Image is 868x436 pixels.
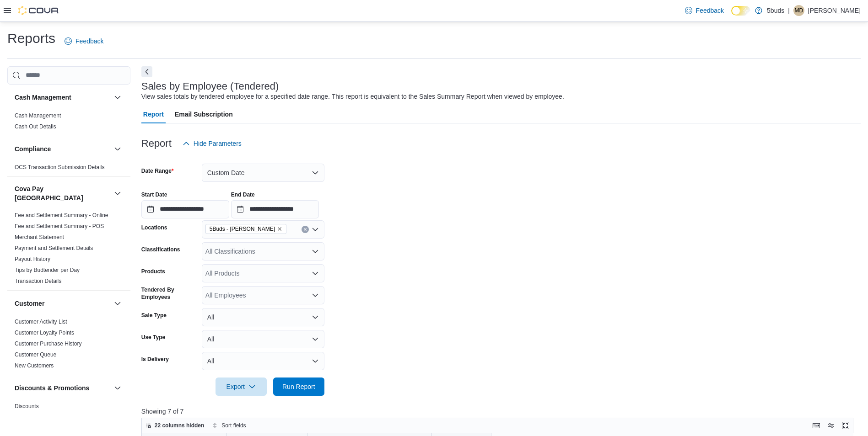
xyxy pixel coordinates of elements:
p: | [788,5,790,16]
a: Transaction Details [15,278,61,284]
span: Sort fields [221,422,246,429]
span: Fee and Settlement Summary - POS [15,223,104,230]
h3: Discounts & Promotions [15,383,89,393]
button: Cova Pay [GEOGRAPHIC_DATA] [15,184,110,202]
span: Transaction Details [15,277,61,285]
button: Remove 5Buds - Regina from selection in this group [277,226,282,232]
span: Run Report [282,382,315,391]
div: Cash Management [7,110,130,136]
button: Open list of options [312,226,319,233]
p: [PERSON_NAME] [808,5,861,16]
label: Is Delivery [141,356,169,363]
a: Discounts [15,403,39,409]
h3: Compliance [15,144,51,154]
span: OCS Transaction Submission Details [15,164,105,171]
label: End Date [231,191,255,198]
span: Discounts [15,403,39,410]
a: Cash Out Details [15,123,56,130]
a: New Customers [15,362,54,369]
a: Feedback [61,32,107,50]
button: Sort fields [209,420,249,431]
button: Display options [825,420,836,431]
a: Customer Activity List [15,319,67,325]
button: All [202,330,324,348]
label: Tendered By Employees [141,286,198,301]
a: Customer Queue [15,351,56,358]
span: Feedback [696,6,724,15]
span: Report [143,105,164,123]
a: Feedback [681,1,728,20]
input: Press the down key to open a popover containing a calendar. [231,200,319,218]
button: Cova Pay [GEOGRAPHIC_DATA] [112,188,123,199]
div: Cova Pay [GEOGRAPHIC_DATA] [7,210,130,290]
span: Email Subscription [175,105,233,123]
h3: Report [141,138,172,149]
button: Open list of options [312,248,319,255]
button: Clear input [302,226,309,233]
button: All [202,308,324,326]
button: Compliance [15,144,110,154]
button: Discounts & Promotions [112,383,123,393]
button: Hide Parameters [179,134,245,153]
input: Dark Mode [731,6,750,16]
span: New Customers [15,362,54,369]
a: Tips by Budtender per Day [15,267,80,273]
input: Press the down key to open a popover containing a calendar. [141,200,229,218]
button: Cash Management [112,92,123,103]
span: Dark Mode [731,16,732,16]
span: Merchant Statement [15,234,64,241]
a: Cash Management [15,112,61,119]
label: Classifications [141,246,180,253]
button: Customer [112,298,123,309]
img: Cova [18,6,59,15]
button: Custom Date [202,164,324,182]
button: Customer [15,299,110,308]
span: Feedback [75,37,103,46]
a: OCS Transaction Submission Details [15,164,105,170]
label: Start Date [141,191,167,198]
span: 5Buds - Regina [205,224,286,234]
h3: Customer [15,299,44,308]
p: 5buds [767,5,784,16]
div: Maurice Douglas [793,5,804,16]
p: Showing 7 of 7 [141,407,861,416]
button: Compliance [112,144,123,154]
button: 22 columns hidden [142,420,208,431]
label: Sale Type [141,312,167,319]
div: Customer [7,316,130,375]
button: Discounts & Promotions [15,383,110,393]
button: All [202,352,324,370]
div: Compliance [7,162,130,176]
button: Export [216,378,267,396]
a: Customer Purchase History [15,340,82,347]
label: Use Type [141,334,165,341]
button: Run Report [273,378,324,396]
span: MD [795,5,803,16]
div: View sales totals by tendered employee for a specified date range. This report is equivalent to t... [141,92,564,101]
a: Merchant Statement [15,234,64,240]
button: Open list of options [312,292,319,299]
button: Next [141,66,152,77]
button: Enter fullscreen [840,420,851,431]
a: Payout History [15,256,50,262]
a: Payment and Settlement Details [15,245,93,251]
span: 5Buds - [PERSON_NAME] [210,224,275,234]
span: Payment and Settlement Details [15,245,93,252]
span: Export [221,378,261,396]
span: 22 columns hidden [155,422,205,429]
button: Keyboard shortcuts [811,420,822,431]
a: Customer Loyalty Points [15,330,74,336]
h3: Sales by Employee (Tendered) [141,81,279,92]
h3: Cash Management [15,93,71,102]
span: Payout History [15,255,50,263]
label: Products [141,268,165,275]
label: Date Range [141,167,174,175]
a: Fee and Settlement Summary - Online [15,212,108,218]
